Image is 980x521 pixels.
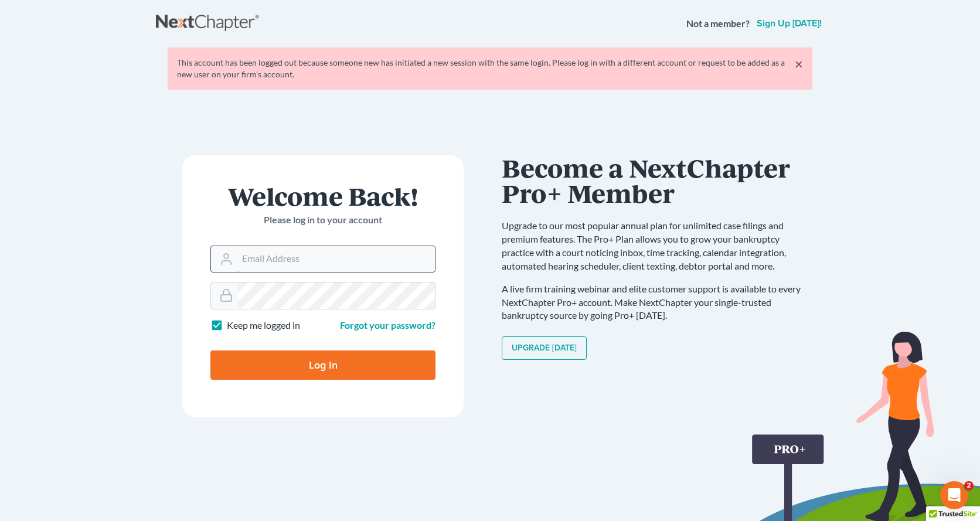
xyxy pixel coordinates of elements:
h1: Welcome Back! [210,183,435,209]
span: 2 [964,481,974,491]
input: Log In [210,350,435,380]
a: Sign up [DATE]! [754,19,824,28]
p: Please log in to your account [210,213,435,227]
label: Keep me logged in [227,319,300,332]
a: × [795,57,803,71]
h1: Become a NextChapter Pro+ Member [502,155,812,205]
iframe: Intercom live chat [940,481,968,509]
a: Forgot your password? [340,319,435,331]
strong: Not a member? [686,17,750,30]
p: Upgrade to our most popular annual plan for unlimited case filings and premium features. The Pro+... [502,219,812,273]
div: This account has been logged out because someone new has initiated a new session with the same lo... [177,57,803,80]
a: Upgrade [DATE] [502,336,587,360]
input: Email Address [237,246,435,272]
p: A live firm training webinar and elite customer support is available to every NextChapter Pro+ ac... [502,282,812,323]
